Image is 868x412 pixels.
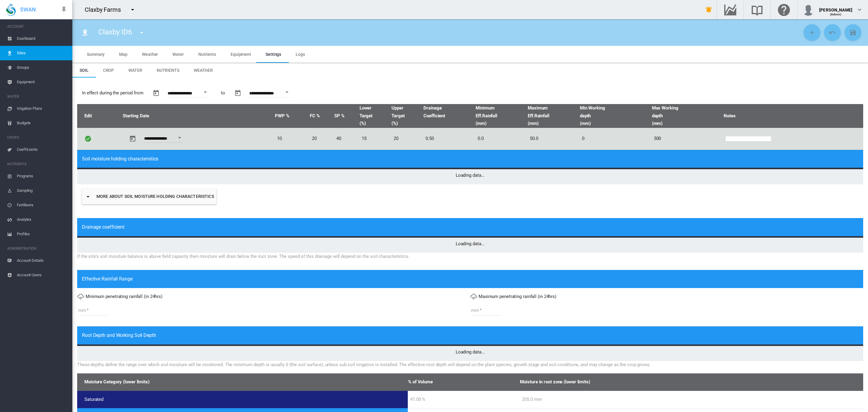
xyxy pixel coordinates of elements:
[479,294,556,299] span: Maximum penetrating rainfall (in 24hrs)
[475,128,527,150] td: 0.0
[829,29,836,36] md-icon: icon-undo
[391,128,423,150] td: 20
[6,3,16,16] img: SWAN-Landscape-Logo-Colour-drop.png
[198,52,216,57] span: Nutrients
[17,75,68,89] span: Equipment
[705,6,712,13] md-icon: icon-bell-ring
[7,92,68,101] span: WATER
[703,4,715,16] button: icon-bell-ring
[275,112,309,120] span: Permanent Wilting Point
[129,6,136,13] md-icon: icon-menu-down
[334,128,359,150] td: 40
[470,293,477,300] md-icon: icon-weather-pouring
[84,112,120,120] span: Edit
[98,28,132,36] span: Claxby ID6
[77,373,408,391] th: Moisture Category (lower limits)
[157,68,179,73] span: Nutrients
[77,253,863,270] div: If the site's soil moisture balance is above field capacity then moisture will drain below the ro...
[652,128,724,150] td: 500
[423,128,475,150] td: 0.50
[408,373,520,391] th: % of Volume
[830,13,842,16] span: (Admin)
[453,347,487,357] span: Loading data...
[824,24,841,41] button: Cancel Changes
[17,169,68,183] span: Programs
[17,46,68,60] span: Sites
[82,276,133,282] span: Effective Rainfall Range
[266,52,281,57] span: Settings
[17,142,68,157] span: Coefficients
[423,104,475,128] span: Drainage Coefficient
[281,87,292,98] button: Open calendar
[7,159,68,169] span: NUTRIENTS
[142,52,158,57] span: Weather
[60,6,68,13] md-icon: icon-pin
[723,6,737,13] md-icon: Go to the Data Hub
[194,68,213,73] span: Weather
[652,104,682,128] span: Max Working depth (mm)
[144,136,182,142] input: Enter Date
[150,87,162,99] button: md-calendar
[580,128,652,150] td: 0
[231,52,251,57] span: Equipment
[77,128,863,150] tr: Enter Date Open calendar 10 20 40 15 20 0.50 0.0 50.0 0 500
[408,391,520,408] td: 41.00 %
[20,6,36,13] span: SWAN
[17,183,68,198] span: Sampling
[82,224,124,230] span: Drainage coefficient
[138,29,145,36] md-icon: icon-menu-down
[453,170,487,180] span: Loading data...
[221,89,225,97] span: to
[520,391,863,408] td: 205.0 mm
[123,112,275,120] span: Starting Date
[82,156,158,162] span: Soil moisture holding characteristics
[777,6,791,13] md-icon: Click here for help
[82,332,156,338] span: Root Depth and Working Soil Depth
[296,52,305,57] span: Logs
[136,27,148,39] button: icon-menu-down
[7,244,68,253] span: ADMINISTRATION
[127,4,139,16] button: icon-menu-down
[310,112,334,120] span: Field Capacity
[232,87,244,99] button: md-calendar
[82,89,143,97] span: In effect during the period from
[808,29,816,36] md-icon: icon-plus
[844,24,861,41] button: Save Changes
[81,29,89,36] md-icon: icon-map-marker-radius
[17,212,68,227] span: Analytes
[77,361,863,369] div: These depths define the range over which soil moisture will be monitored. The minimum depth is us...
[128,68,142,73] span: Water
[7,133,68,142] span: CROPS
[249,91,289,97] input: Enter Date
[724,112,840,120] span: Notes
[750,6,764,13] md-icon: Search the knowledge base
[392,104,423,128] span: Upper Target (%)
[802,4,814,16] img: profile.jpg
[77,391,408,408] td: Saturated
[17,60,68,75] span: Groups
[856,6,863,13] md-icon: icon-chevron-down
[17,227,68,241] span: Profiles
[17,198,68,212] span: Fertilisers
[172,52,184,57] span: Water
[77,293,84,300] md-icon: icon-weather-pouring
[819,5,852,11] div: [PERSON_NAME]
[87,52,105,57] span: Summary
[17,101,68,116] span: Irrigation Plans
[86,294,162,299] span: Minimum penetrating rainfall (in 24hrs)
[84,193,92,200] md-icon: icon-menu-down
[80,68,89,73] span: Soil
[119,52,127,57] span: Map
[476,104,527,128] span: Minimum Eff.Rainfall (mm)
[79,27,91,39] button: Click to go to list of Sites
[174,132,185,143] button: Open calendar
[849,29,857,36] md-icon: icon-content-save
[334,112,359,120] span: Saturation Point
[7,22,68,31] span: ACCOUNT
[310,128,334,150] td: 20
[82,189,216,204] button: icon-menu-downMore about soil moisture holding characteristics
[17,31,68,46] span: Dashboard
[359,128,391,150] td: 15
[804,24,820,41] button: Add New Setting
[528,104,579,128] span: Maximum Eff.Rainfall (mm)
